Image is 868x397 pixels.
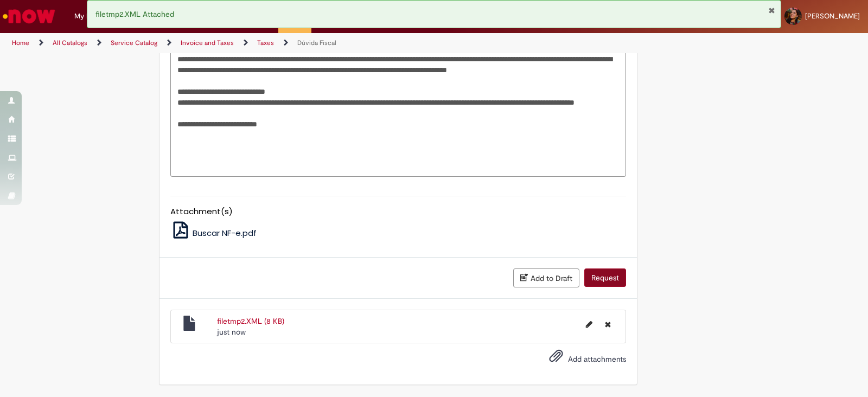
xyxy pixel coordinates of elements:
span: filetmp2.XML Attached [95,9,174,19]
a: Invoice and Taxes [181,39,234,47]
a: Buscar NF-e.pdf [170,227,257,239]
button: Add to Draft [513,268,579,287]
span: just now [217,327,246,337]
span: [PERSON_NAME] [805,11,860,21]
a: Dúvida Fiscal [297,39,336,47]
ul: Page breadcrumbs [8,33,571,53]
a: Home [12,39,29,47]
a: All Catalogs [53,39,87,47]
h5: Attachment(s) [170,207,626,216]
span: My Requests [74,11,116,22]
button: Request [584,268,626,287]
button: Close Notification [768,6,775,15]
span: Buscar NF-e.pdf [193,227,257,239]
a: Service Catalog [111,39,157,47]
a: filetmp2.XML (8 KB) [217,316,284,326]
button: Delete filetmp2.XML [598,316,617,333]
time: 30/09/2025 15:00:13 [217,327,246,337]
a: Taxes [257,39,274,47]
span: Add attachments [568,354,626,364]
button: Add attachments [546,346,566,371]
img: ServiceNow [1,5,57,27]
button: Edit file name filetmp2.XML [579,316,599,333]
